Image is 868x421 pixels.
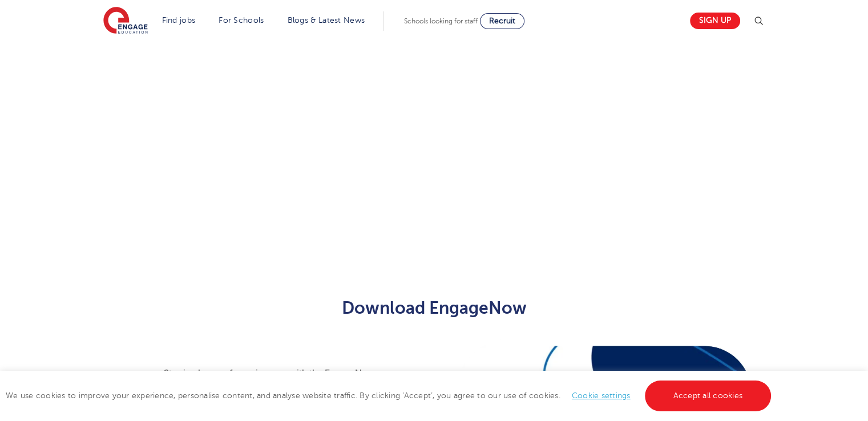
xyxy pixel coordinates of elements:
[6,391,774,400] span: We use cookies to improve your experience, personalise content, and analyse website traffic. By c...
[219,16,264,25] a: For Schools
[645,380,772,411] a: Accept all cookies
[288,16,365,25] a: Blogs & Latest News
[164,369,392,379] strong: Stay in charge of your journey with the EngageNow app
[103,7,148,35] img: Engage Education
[404,17,478,25] span: Schools looking for staff
[690,13,740,29] a: Sign up
[572,391,631,400] a: Cookie settings
[154,298,714,318] h2: Download EngageNow
[489,17,515,25] span: Recruit
[480,13,524,29] a: Recruit
[162,16,196,25] a: Find jobs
